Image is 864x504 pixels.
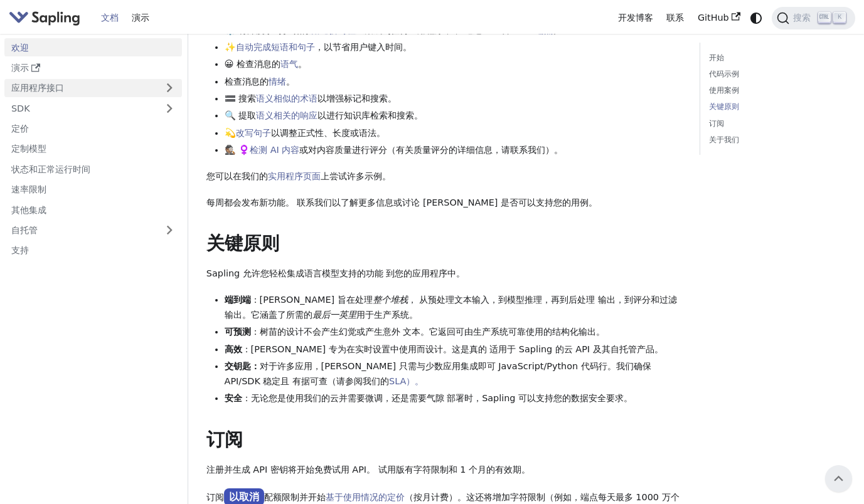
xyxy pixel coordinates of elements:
a: 语气 [280,59,298,69]
a: 速率限制 [4,181,182,199]
li: 🕵🏽 ♀️ 或对内容质量进行评分（有关质量评分的详细信息，请联系我们）。 [225,143,682,158]
strong: 交钥匙： [225,361,260,371]
li: 🟰 搜索 以增强标记和搜索。 [225,92,682,107]
h2: 订阅 [206,429,681,451]
button: 展开侧边栏类别“API” [157,79,182,97]
strong: 安全 [225,393,242,403]
p: 每周都会发布新功能。 联系我们以了解更多信息或讨论 [PERSON_NAME] 是否可以支持您的用例。 [206,196,681,211]
a: 语义相似的术语 [256,93,317,103]
a: 实用程序页面 [268,171,321,181]
li: ✨ ，以节省用户键入时间。 [225,40,682,55]
a: 基于使用情况的定价 [326,492,405,502]
li: ：[PERSON_NAME] 专为在实时设置中使用而设计。这是真的 适用于 Sapling 的云 API 及其自托管产品。 [225,342,682,357]
a: SLA）。 [389,376,424,386]
a: GitHub [691,8,747,28]
a: 应用程序接口 [4,79,157,97]
img: Sapling.ai [9,9,80,27]
li: 检查消息的 。 [225,75,682,90]
a: 文档 [94,8,125,28]
kbd: K [833,12,846,23]
em: 整个堆栈 [373,295,408,305]
a: HTTP 端点 [509,25,552,35]
a: 支持 [4,241,182,260]
span: 搜索 [789,12,818,24]
a: 情绪 [269,76,286,87]
a: 其他集成 [4,201,182,219]
a: 欢迎 [4,38,182,56]
a: 代码示例 [709,68,841,80]
a: 状态和正常运行时间 [4,160,182,178]
p: 注册并生成 API 密钥将开始免费试用 API。 试用版有字符限制和 1 个月的有效期。 [206,463,681,478]
button: 展开侧边栏类别“SDK” [157,99,182,117]
a: SDK [482,25,501,35]
font: GitHub [698,13,729,23]
a: 联系 [659,8,691,28]
a: 语法/拼写检查 [309,25,365,35]
a: 定价 [4,120,182,138]
li: 对于许多应用，[PERSON_NAME] 只需与少数应用集成即可 JavaScript/Python 代码行。我们确保 API/SDK 稳定且 有据可查（请参阅我们的 [225,359,682,389]
button: 搜索 （Ctrl+K） [772,7,855,29]
a: 开始 [709,52,841,64]
a: 演示 [125,8,156,28]
li: 💫 以调整正式性、长度或语法。 [225,126,682,141]
a: 检测 AI 内容 [250,145,299,155]
button: Scroll back to top [825,465,852,492]
li: ：[PERSON_NAME] 旨在处理 ， 从预处理文本输入，到模型推理，再到后处理 输出，到评分和过滤输出。它涵盖了所需的 用于生产系统。 [225,293,682,323]
a: 关于我们 [709,134,841,146]
a: 使用案例 [709,85,841,97]
a: Sapling.ai [9,9,85,27]
li: ：无论您是使用我们的云并需要微调，还是需要气隙 部署时，Sapling 可以支持您的数据安全要求。 [225,391,682,406]
a: 演示 [4,59,182,77]
a: 订阅 [709,118,841,130]
a: 定制模型 [4,140,182,158]
a: SDK [4,99,157,117]
p: Sapling 允许您轻松集成语言模型支持的功能 到您的应用程序中。 [206,266,681,281]
a: 自动完成短语和句子 [236,42,315,52]
li: 😀 检查消息的 。 [225,57,682,72]
li: ：树苗的设计不会产生幻觉或产生意外 文本。它返回可由生产系统可靠使用的结构化输出。 [225,325,682,340]
a: 改写句子 [236,128,271,138]
p: 您可以在我们的 上尝试许多示例。 [206,169,681,184]
strong: 端到端 [225,295,251,305]
font: 演示 [11,62,29,73]
h2: 关键原则 [206,233,681,255]
strong: 可预测 [225,327,251,337]
a: 关键原则 [709,101,841,113]
strong: 高效 [225,344,242,354]
li: 🔍 提取 以进行知识库检索和搜索。 [225,108,682,123]
button: 在深色和浅色模式之间切换（当前为系统模式） [747,9,765,27]
em: 最后一英里 [312,310,356,320]
a: 语义相关的响应 [256,110,317,120]
a: 开发博客 [611,8,660,28]
a: 自托管 [4,221,182,239]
